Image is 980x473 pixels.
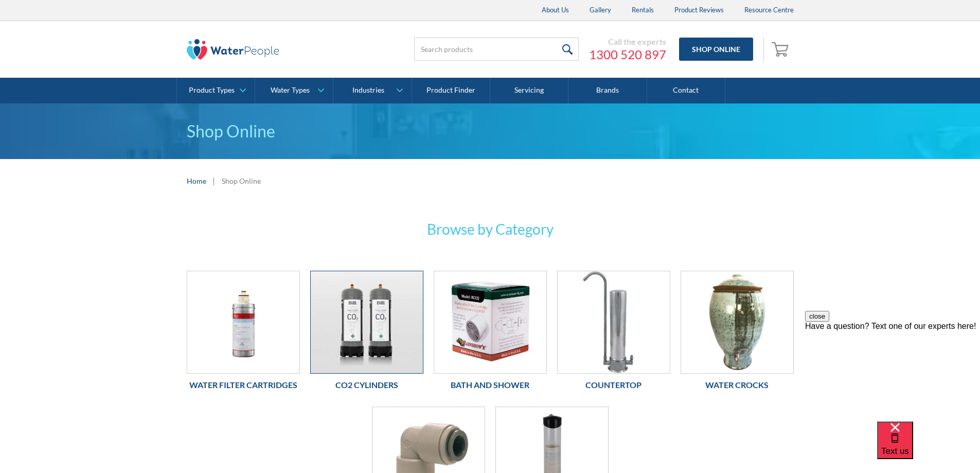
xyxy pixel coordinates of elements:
[222,176,261,186] div: Shop Online
[290,218,691,240] h3: Browse by Category
[434,271,546,373] img: Bath and Shower
[333,78,411,103] a: Industries
[352,86,384,95] div: Industries
[557,379,670,391] h6: Countertop
[177,78,255,103] a: Product Types
[187,39,279,60] img: The Water People
[681,271,794,396] a: Water CrocksWater Crocks
[187,176,206,186] a: Home
[681,379,794,391] h6: Water Crocks
[310,271,423,396] a: Co2 CylindersCo2 Cylinders
[255,78,333,103] a: Water Types
[772,41,791,57] img: shopping cart
[211,174,217,187] div: |
[877,422,980,473] iframe: podium webchat widget bubble
[414,38,579,61] input: Search products
[647,78,725,103] a: Contact
[189,86,235,95] div: Product Types
[589,47,666,62] a: 1300 520 897
[805,311,980,434] iframe: podium webchat widget prompt
[490,78,568,103] a: Servicing
[434,271,547,396] a: Bath and ShowerBath and Shower
[187,379,300,391] h6: Water Filter Cartridges
[557,271,670,396] a: CountertopCountertop
[412,78,490,103] a: Product Finder
[311,271,423,373] img: Co2 Cylinders
[310,379,423,391] h6: Co2 Cylinders
[679,38,753,61] a: Shop Online
[558,271,670,373] img: Countertop
[769,37,794,62] a: Open empty cart
[589,37,666,47] div: Call the experts
[271,86,310,95] div: Water Types
[568,78,647,103] a: Brands
[681,271,793,373] img: Water Crocks
[187,271,299,373] img: Water Filter Cartridges
[187,271,300,396] a: Water Filter CartridgesWater Filter Cartridges
[187,119,794,144] h1: Shop Online
[434,379,547,391] h6: Bath and Shower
